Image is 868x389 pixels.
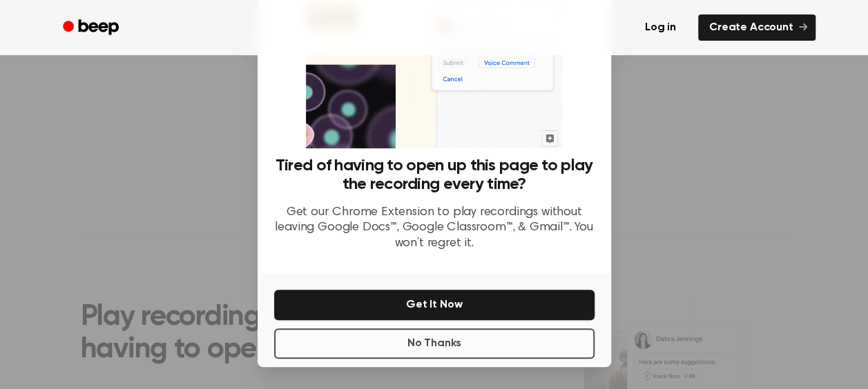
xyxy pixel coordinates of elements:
button: Get It Now [274,290,595,320]
p: Get our Chrome Extension to play recordings without leaving Google Docs™, Google Classroom™, & Gm... [274,205,595,252]
a: Create Account [698,14,816,41]
a: Beep [53,14,131,41]
a: Log in [631,12,690,43]
h3: Tired of having to open up this page to play the recording every time? [274,157,595,194]
button: No Thanks [274,328,595,359]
